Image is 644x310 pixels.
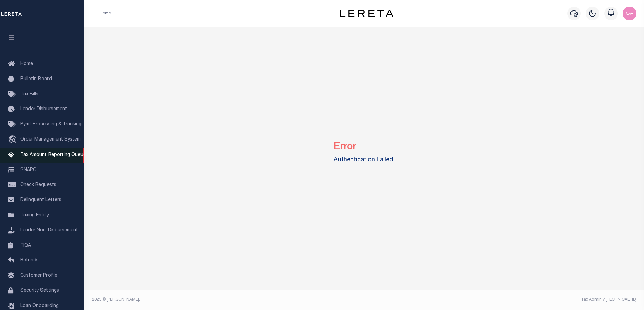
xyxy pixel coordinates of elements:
span: Lender Disbursement [20,107,67,112]
div: 2025 © [PERSON_NAME]. [87,297,364,303]
div: Tax Admin v.[TECHNICAL_ID] [369,297,637,303]
span: Order Management System [20,137,81,142]
span: Loan Onboarding [20,304,59,308]
span: TIQA [20,243,31,248]
label: Authentication Failed. [334,156,394,165]
span: Customer Profile [20,273,57,278]
span: Delinquent Letters [20,198,61,203]
span: Tax Amount Reporting Queue [20,153,86,157]
span: Lender Non-Disbursement [20,228,78,233]
span: Check Requests [20,183,56,187]
span: Refunds [20,258,39,263]
span: Security Settings [20,288,59,293]
span: Bulletin Board [20,77,52,82]
i: travel_explore [8,135,19,144]
span: Tax Bills [20,92,38,97]
span: Home [20,62,33,66]
h2: Error [334,136,394,153]
span: Pymt Processing & Tracking [20,122,82,127]
span: Taxing Entity [20,213,49,218]
img: logo-dark.svg [340,10,393,17]
span: SNAPQ [20,167,37,172]
li: Home [100,10,111,17]
img: svg+xml;base64,PHN2ZyB4bWxucz0iaHR0cDovL3d3dy53My5vcmcvMjAwMC9zdmciIHBvaW50ZXItZXZlbnRzPSJub25lIi... [623,7,636,20]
